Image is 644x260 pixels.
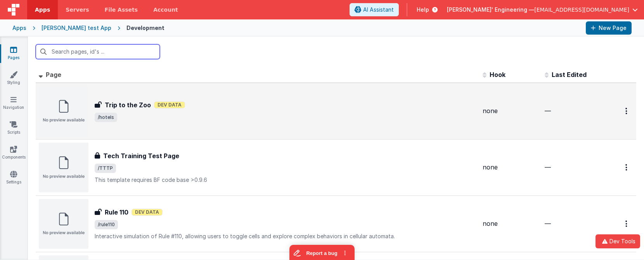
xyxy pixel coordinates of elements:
p: Interactive simulation of Rule #110, allowing users to toggle cells and explore complex behaviors... [95,232,476,240]
span: [PERSON_NAME]' Engineering — [447,6,534,14]
span: Help [417,6,429,14]
span: — [545,163,551,171]
span: [EMAIL_ADDRESS][DOMAIN_NAME] [534,6,629,14]
span: File Assets [105,6,138,14]
div: none [483,106,538,115]
button: [PERSON_NAME]' Engineering — [EMAIL_ADDRESS][DOMAIN_NAME] [447,6,638,14]
div: Apps [12,24,26,32]
span: — [545,220,551,227]
span: — [545,107,551,115]
span: Apps [35,6,50,14]
h3: Trip to the Zoo [105,100,151,110]
span: Page [46,71,61,79]
p: This template requires BF code base >0.9.6 [95,176,476,184]
h3: Rule 110 [105,208,128,217]
span: /hotels [95,113,117,122]
button: Options [621,216,633,232]
button: Dev Tools [596,234,640,248]
h3: Tech Training Test Page [103,151,179,161]
span: Dev Data [154,101,185,108]
span: AI Assistant [363,6,394,14]
span: /TTTP [95,164,116,173]
div: none [483,163,538,172]
div: none [483,219,538,228]
span: Dev Data [132,209,163,216]
button: New Page [586,21,632,35]
input: Search pages, id's ... [36,44,160,59]
span: Servers [66,6,89,14]
span: /rule110 [95,220,118,229]
div: [PERSON_NAME] test App [42,24,111,32]
span: Hook [490,71,506,79]
button: Options [621,159,633,175]
button: AI Assistant [350,3,399,16]
span: Last Edited [552,71,587,79]
div: Development [126,24,164,32]
button: Options [621,103,633,119]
